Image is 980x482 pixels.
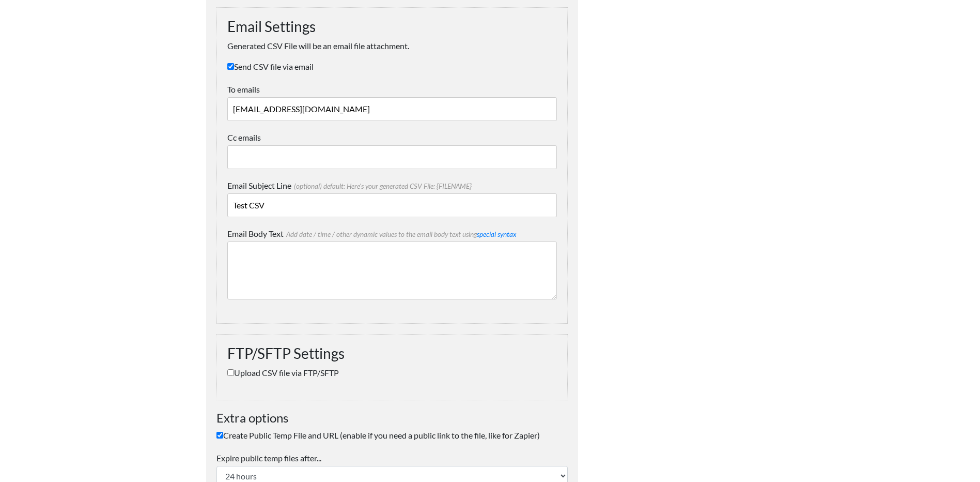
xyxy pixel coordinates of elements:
span: (optional) default: Here's your generated CSV File: {FILENAME} [291,182,472,190]
label: Create Public Temp File and URL (enable if you need a public link to the file, like for Zapier) [216,429,568,442]
iframe: Drift Widget Chat Controller [928,430,968,470]
p: Generated CSV File will be an email file attachment. [227,40,557,52]
label: Send CSV file via email [227,61,557,73]
h4: Extra options [216,411,568,426]
label: Email Body Text [227,228,557,240]
label: Upload CSV file via FTP/SFTP [227,367,557,379]
input: Upload CSV file via FTP/SFTP [227,369,234,376]
label: Email Subject Line [227,179,557,192]
label: Cc emails [227,131,557,144]
h3: FTP/SFTP Settings [227,345,557,363]
input: Create Public Temp File and URL (enable if you need a public link to the file, like for Zapier) [216,432,223,439]
a: special syntax [477,230,516,238]
label: To emails [227,83,557,96]
input: Send CSV file via email [227,63,234,70]
h3: Email Settings [227,18,557,36]
span: Add date / time / other dynamic values to the email body text using [284,230,516,238]
label: Expire public temp files after... [216,452,568,464]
